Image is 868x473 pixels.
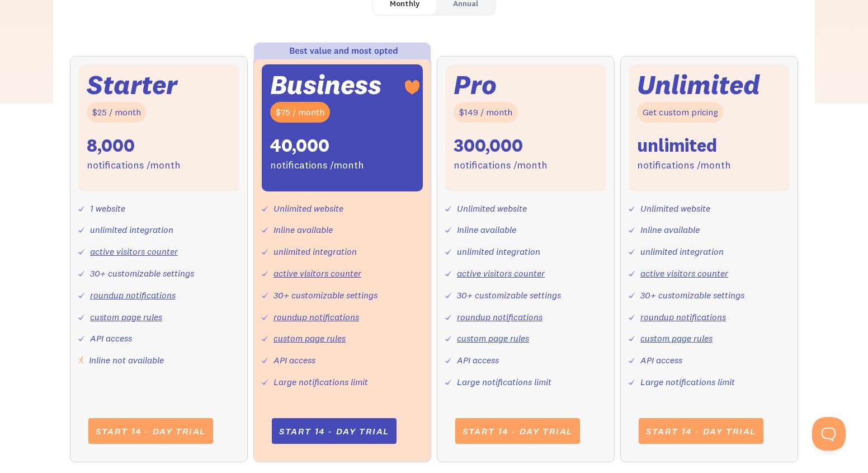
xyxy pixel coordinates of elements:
[637,73,760,97] div: Unlimited
[637,102,724,123] div: Get custom pricing
[639,418,763,444] a: Start 14 - day trial
[454,134,523,157] div: 300,000
[812,417,846,451] iframe: Toggle Customer Support
[88,418,213,444] a: Start 14 - day trial
[457,243,540,260] div: unlimited integration
[89,352,164,368] div: Inline not available
[640,200,710,217] div: Unlimited website
[273,200,343,217] div: Unlimited website
[273,268,361,279] a: active visitors counter
[455,418,580,444] a: Start 14 - day trial
[270,157,364,174] div: notifications /month
[273,332,346,344] a: custom page rules
[640,222,700,238] div: Inline available
[454,157,548,174] div: notifications /month
[637,157,731,174] div: notifications /month
[273,374,368,390] div: Large notifications limit
[270,134,329,157] div: 40,000
[87,102,147,123] div: $25 / month
[273,352,315,368] div: API access
[457,287,561,303] div: 30+ customizable settings
[87,134,135,157] div: 8,000
[454,102,518,123] div: $149 / month
[457,268,545,279] a: active visitors counter
[272,418,397,444] a: Start 14 - day trial
[640,268,728,279] a: active visitors counter
[273,311,359,322] a: roundup notifications
[90,311,162,322] a: custom page rules
[454,73,497,97] div: Pro
[640,352,682,368] div: API access
[90,222,173,238] div: unlimited integration
[87,157,181,174] div: notifications /month
[87,73,177,97] div: Starter
[270,73,381,97] div: Business
[457,352,499,368] div: API access
[457,222,516,238] div: Inline available
[273,243,357,260] div: unlimited integration
[637,134,717,157] div: unlimited
[457,200,527,217] div: Unlimited website
[457,332,529,344] a: custom page rules
[457,311,542,322] a: roundup notifications
[640,332,713,344] a: custom page rules
[457,374,551,390] div: Large notifications limit
[640,374,735,390] div: Large notifications limit
[273,287,378,303] div: 30+ customizable settings
[90,200,125,217] div: 1 website
[90,265,194,282] div: 30+ customizable settings
[640,243,724,260] div: unlimited integration
[270,102,330,123] div: $75 / month
[640,287,744,303] div: 30+ customizable settings
[90,330,132,346] div: API access
[273,222,333,238] div: Inline available
[90,246,178,257] a: active visitors counter
[640,311,726,322] a: roundup notifications
[90,289,176,301] a: roundup notifications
